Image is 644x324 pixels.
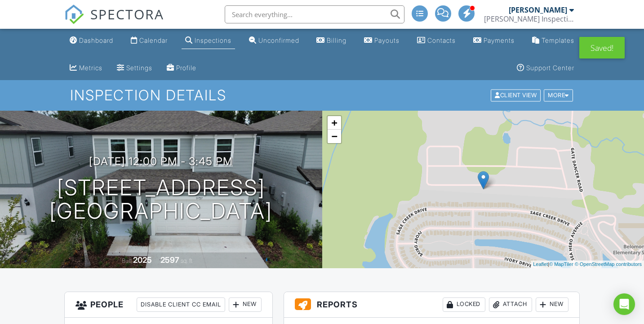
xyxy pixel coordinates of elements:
a: Calendar [127,32,171,49]
div: Calendar [139,36,168,44]
h3: [DATE] 12:00 pm - 3:45 pm [89,155,233,167]
a: Leaflet [533,261,548,267]
a: © MapTiler [549,261,573,267]
a: Company Profile [163,60,200,76]
a: Templates [529,32,578,49]
div: Support Center [526,64,574,72]
h1: Inspection Details [70,87,574,103]
div: Unconfirmed [258,36,299,44]
div: New [536,297,568,312]
div: Payouts [374,36,400,44]
span: Built [122,257,132,264]
div: Disable Client CC Email [137,297,225,312]
div: Inspections [195,36,231,44]
a: Support Center [513,60,578,76]
div: Dashboard [79,36,113,44]
h3: People [65,292,272,318]
div: Billing [327,36,346,44]
div: 2025 [133,255,152,265]
a: Payments [470,32,518,49]
a: Billing [313,32,350,49]
span: SPECTORA [90,4,164,23]
a: Zoom out [328,130,341,143]
div: Attach [489,297,532,312]
div: More [544,90,573,102]
a: Dashboard [66,32,117,49]
div: Metrics [79,64,102,72]
div: Client View [491,90,541,102]
a: © OpenStreetMap contributors [575,261,642,267]
div: [PERSON_NAME] [509,5,567,14]
div: New [229,297,262,312]
img: The Best Home Inspection Software - Spectora [64,4,84,24]
div: 2597 [160,255,179,265]
input: Search everything... [225,5,404,23]
span: sq. ft. [181,257,193,264]
h3: Reports [284,292,579,318]
a: SPECTORA [64,12,164,31]
h1: [STREET_ADDRESS] [GEOGRAPHIC_DATA] [49,176,272,224]
div: Settings [126,64,152,72]
a: Client View [490,91,543,98]
a: Payouts [360,32,403,49]
div: Templates [542,36,574,44]
div: | [531,261,644,268]
a: Metrics [66,60,106,76]
a: Unconfirmed [245,32,303,49]
a: Contacts [413,32,459,49]
a: Settings [113,60,156,76]
div: Open Intercom Messenger [613,293,635,315]
div: Saved! [579,37,625,58]
div: Contacts [427,36,456,44]
a: Inspections [182,32,235,49]
div: Larson Inspections LLC [484,14,574,23]
a: Zoom in [328,116,341,130]
div: Locked [443,297,485,312]
div: Profile [176,64,196,72]
div: Payments [484,36,515,44]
